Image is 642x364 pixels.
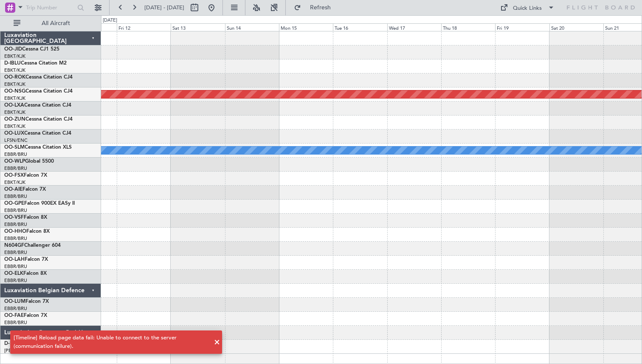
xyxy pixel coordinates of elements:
span: OO-ZUN [4,117,25,122]
div: Fri 19 [495,23,549,31]
a: EBBR/BRU [4,305,27,312]
a: OO-WLPGlobal 5500 [4,159,54,164]
a: EBKT/KJK [4,123,25,130]
span: OO-LUX [4,131,24,136]
button: Quick Links [496,1,559,14]
span: OO-WLP [4,159,25,164]
a: EBKT/KJK [4,81,25,87]
a: OO-FSXFalcon 7X [4,173,47,178]
a: EBKT/KJK [4,67,25,73]
a: EBBR/BRU [4,151,27,158]
div: [Timeline] Reload page data fail: Unable to connect to the server (communication failure). [14,334,209,350]
a: EBBR/BRU [4,319,27,326]
a: EBKT/KJK [4,53,25,59]
span: [DATE] - [DATE] [144,4,184,11]
span: OO-LUM [4,299,25,304]
div: Sat 20 [549,23,603,31]
a: OO-GPEFalcon 900EX EASy II [4,201,75,206]
a: N604GFChallenger 604 [4,243,61,248]
span: OO-ROK [4,75,25,80]
div: Fri 12 [117,23,171,31]
span: All Aircraft [22,20,90,26]
a: EBKT/KJK [4,95,25,102]
a: OO-NSGCessna Citation CJ4 [4,89,73,94]
div: Tue 16 [333,23,387,31]
div: Thu 18 [441,23,495,31]
span: OO-LXA [4,103,24,108]
a: EBBR/BRU [4,193,27,200]
a: OO-LAHFalcon 7X [4,257,48,262]
button: Refresh [290,1,341,14]
a: OO-LXACessna Citation CJ4 [4,103,71,108]
span: OO-SLM [4,145,25,150]
a: OO-ROKCessna Citation CJ4 [4,75,73,80]
a: OO-ZUNCessna Citation CJ4 [4,117,73,122]
a: EBBR/BRU [4,235,27,242]
a: EBBR/BRU [4,277,27,284]
div: [DATE] [103,17,117,24]
a: EBKT/KJK [4,109,25,116]
a: OO-HHOFalcon 8X [4,229,50,234]
a: OO-LUMFalcon 7X [4,299,49,304]
a: OO-LUXCessna Citation CJ4 [4,131,71,136]
span: D-IBLU [4,61,21,66]
button: All Aircraft [9,17,92,30]
a: LFSN/ENC [4,137,28,144]
a: EBBR/BRU [4,221,27,228]
a: EBKT/KJK [4,179,25,186]
span: OO-LAH [4,257,25,262]
a: OO-SLMCessna Citation XLS [4,145,72,150]
span: OO-NSG [4,89,25,94]
span: N604GF [4,243,24,248]
a: OO-VSFFalcon 8X [4,215,47,220]
a: EBBR/BRU [4,263,27,270]
span: OO-FAE [4,313,24,318]
div: Sat 13 [171,23,225,31]
div: Wed 17 [387,23,441,31]
div: Mon 15 [279,23,333,31]
span: OO-ELK [4,271,23,276]
input: Trip Number [26,1,75,14]
span: OO-JID [4,47,22,52]
a: OO-AIEFalcon 7X [4,187,46,192]
a: OO-FAEFalcon 7X [4,313,47,318]
a: OO-JIDCessna CJ1 525 [4,47,59,52]
a: EBBR/BRU [4,165,27,172]
span: OO-GPE [4,201,24,206]
a: EBBR/BRU [4,207,27,214]
span: Refresh [303,5,338,11]
span: OO-HHO [4,229,26,234]
div: Quick Links [513,4,542,13]
span: OO-AIE [4,187,23,192]
a: OO-ELKFalcon 8X [4,271,47,276]
a: D-IBLUCessna Citation M2 [4,61,67,66]
div: Sun 14 [225,23,279,31]
a: EBBR/BRU [4,249,27,256]
span: OO-FSX [4,173,24,178]
span: OO-VSF [4,215,24,220]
